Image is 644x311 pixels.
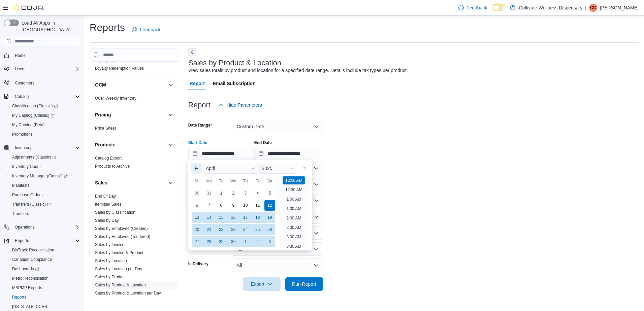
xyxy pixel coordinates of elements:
button: Home [1,50,83,60]
button: Pricing [95,111,165,118]
div: Sa [264,176,275,186]
span: Reports [9,293,80,301]
p: | [585,4,586,12]
div: day-30 [228,236,239,247]
span: Inventory Count [12,164,41,169]
div: day-14 [204,212,215,223]
div: View sales totals by product and location for a specified date range. Details include tax types p... [188,67,408,74]
div: day-13 [192,212,202,223]
span: Run Report [292,281,316,287]
a: Sales by Location per Day [95,267,142,271]
div: April, 2025 [191,187,276,248]
span: Transfers (Classic) [9,200,80,208]
span: Promotions [9,130,80,138]
a: Metrc Reconciliation [9,274,51,282]
a: Adjustments (Classic) [9,153,59,161]
button: My Catalog (Beta) [7,120,83,130]
button: Run Report [285,277,323,291]
h3: Report [188,101,211,109]
button: Transfers [7,209,83,218]
span: MSPMP Reports [12,285,42,290]
h3: OCM [95,81,106,88]
label: Date Range [188,123,212,128]
button: Inventory [1,143,83,152]
div: Button. Open the month selector. April is currently selected. [203,163,258,174]
span: Transfers (Classic) [12,202,51,207]
div: day-19 [264,212,275,223]
div: Th [240,176,251,186]
a: Sales by Product & Location per Day [95,291,161,296]
button: Sales [95,179,165,186]
div: Pricing [90,124,180,135]
li: 2:30 AM [284,223,304,232]
a: Manifests [9,181,32,189]
a: Customers [12,79,37,87]
li: 1:00 AM [284,195,304,203]
input: Press the down key to open a popover containing a calendar. [254,147,319,160]
button: All [233,258,323,272]
input: Press the down key to enter a popover containing a calendar. Press the escape key to close the po... [188,147,253,160]
div: day-24 [240,224,251,235]
span: My Catalog (Beta) [12,122,45,128]
button: Operations [1,222,83,232]
span: Reports [15,238,29,243]
a: Inventory Count [9,163,43,171]
div: day-31 [204,188,215,199]
span: Operations [15,224,35,230]
h3: Sales by Product & Location [188,59,281,67]
a: End Of Day [95,194,116,199]
span: Purchase Orders [12,192,43,198]
label: Start Date [188,140,207,145]
button: Next month [298,163,309,174]
button: Catalog [1,92,83,101]
h3: Products [95,141,116,148]
span: Metrc Reconciliation [9,274,80,282]
span: Canadian Compliance [9,255,80,264]
span: Home [12,51,80,60]
span: Transfers [12,211,29,216]
button: Pricing [167,111,175,119]
button: Users [12,65,28,73]
div: day-3 [240,188,251,199]
button: Open list of options [314,198,319,203]
span: Purchase Orders [9,191,80,199]
span: Manifests [9,181,80,189]
a: Sales by Employee (Created) [95,226,148,231]
a: Classification (Classic) [7,101,83,111]
a: Canadian Compliance [9,255,55,264]
div: Sales [90,192,180,308]
div: day-2 [228,188,239,199]
div: day-5 [264,188,275,199]
a: Dashboards [7,264,83,274]
span: Classification (Classic) [9,102,80,110]
span: Reports [12,237,80,245]
button: Open list of options [314,214,319,219]
div: day-25 [252,224,263,235]
button: OCM [167,81,175,89]
span: My Catalog (Beta) [9,121,80,129]
span: Operations [12,223,80,231]
button: Products [95,141,165,148]
div: day-6 [192,200,202,211]
a: [US_STATE] CCRS [9,303,50,311]
div: day-12 [264,200,275,211]
button: Previous Month [191,163,202,174]
span: Itemized Sales [95,202,122,207]
a: My Catalog (Beta) [9,121,47,129]
span: Sales by Day [95,218,119,223]
span: Products to Archive [95,164,130,169]
span: Sales by Employee (Tendered) [95,234,150,239]
button: Custom Date [233,120,323,133]
a: Home [12,51,28,60]
a: Catalog Export [95,156,122,161]
span: Sales by Location per Day [95,266,142,272]
button: Operations [12,223,37,231]
a: Products to Archive [95,164,130,169]
button: Reports [12,237,32,245]
a: Sales by Product & Location [95,283,146,287]
div: day-1 [216,188,227,199]
a: Sales by Classification [95,210,135,215]
span: Metrc Reconciliation [12,276,49,281]
button: Catalog [12,93,31,101]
